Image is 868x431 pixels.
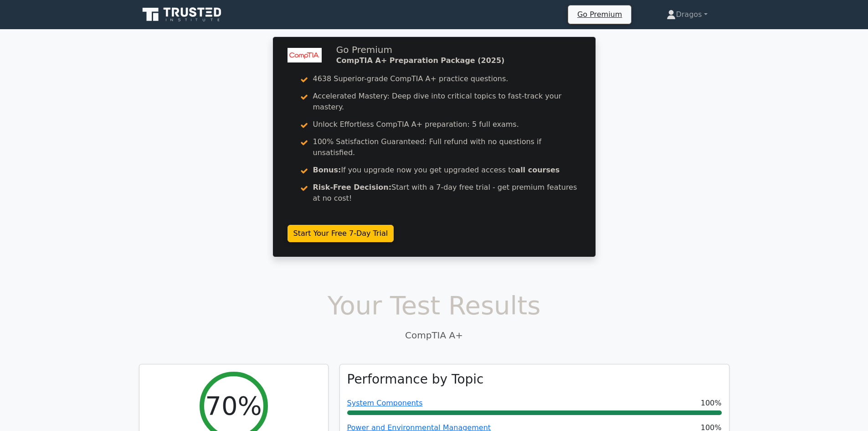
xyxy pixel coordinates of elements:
h3: Performance by Topic [347,372,484,387]
a: Start Your Free 7-Day Trial [288,225,394,242]
h2: 70% [205,390,262,421]
span: 100% [701,398,722,409]
p: CompTIA A+ [139,328,729,342]
a: Dragos [645,5,729,24]
a: Go Premium [572,8,627,21]
a: System Components [347,399,423,407]
h1: Your Test Results [139,290,729,321]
